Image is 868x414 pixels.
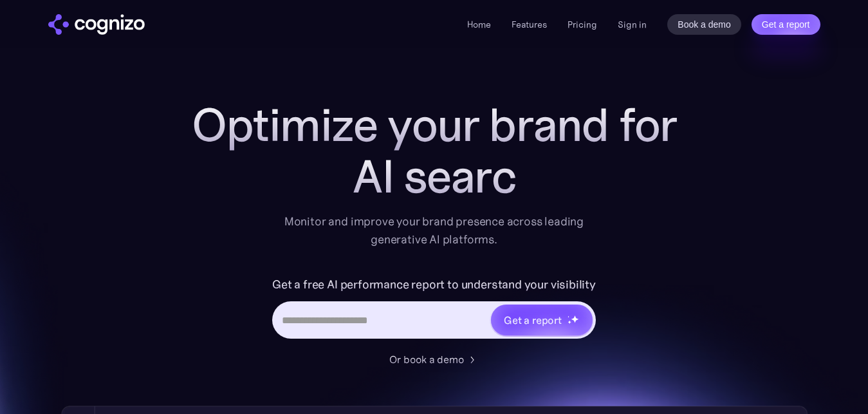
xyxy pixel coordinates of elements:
[512,19,547,30] a: Features
[568,320,572,325] img: star
[389,352,479,367] a: Or book a demo
[504,312,562,328] div: Get a report
[272,274,596,345] form: Hero URL Input Form
[276,212,593,249] div: Monitor and improve your brand presence across leading generative AI platforms.
[568,315,569,317] img: star
[272,274,596,295] label: Get a free AI performance report to understand your visibility
[177,99,692,151] h1: Optimize your brand for
[571,315,579,323] img: star
[568,19,597,30] a: Pricing
[752,14,820,35] a: Get a report
[467,19,491,30] a: Home
[490,303,594,337] a: Get a reportstarstarstar
[389,352,464,367] div: Or book a demo
[177,151,692,202] div: AI searc
[48,14,145,35] a: home
[618,17,647,32] a: Sign in
[667,14,741,35] a: Book a demo
[48,14,145,35] img: cognizo logo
